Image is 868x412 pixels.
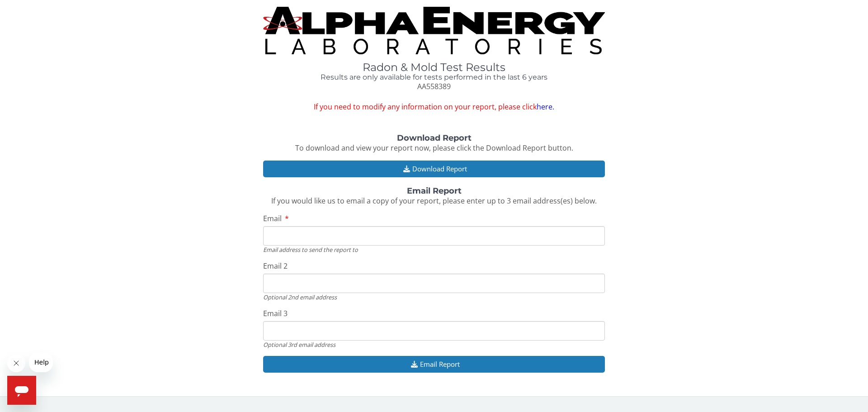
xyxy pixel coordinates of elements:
span: If you need to modify any information on your report, please click [263,102,605,112]
h1: Radon & Mold Test Results [263,62,605,73]
span: If you would like us to email a copy of your report, please enter up to 3 email address(es) below. [271,196,597,206]
div: Optional 2nd email address [263,293,605,301]
span: Email 3 [263,308,288,318]
h4: Results are only available for tests performed in the last 6 years [263,73,605,81]
a: here. [537,102,554,112]
button: Email Report [263,356,605,373]
span: Email 2 [263,261,288,271]
iframe: Message from company [29,352,53,372]
strong: Email Report [407,186,462,196]
span: AA558389 [417,81,451,91]
div: Email address to send the report to [263,246,605,254]
strong: Download Report [397,133,472,143]
iframe: Button to launch messaging window [7,376,36,405]
span: To download and view your report now, please click the Download Report button. [295,143,573,153]
div: Optional 3rd email address [263,341,605,349]
span: Email [263,213,282,223]
iframe: Close message [7,354,25,372]
img: TightCrop.jpg [263,7,605,54]
button: Download Report [263,161,605,177]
